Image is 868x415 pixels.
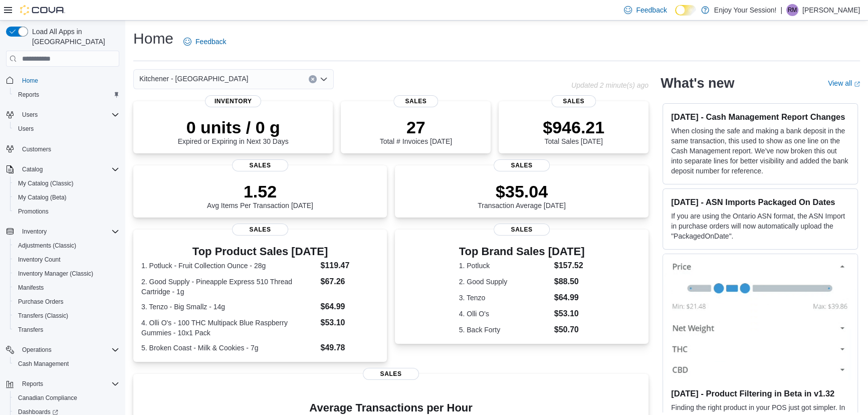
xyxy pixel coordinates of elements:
[18,143,119,155] span: Customers
[14,240,80,252] a: Adjustments (Classic)
[14,123,119,135] span: Users
[554,308,585,320] dd: $53.10
[141,343,317,353] dt: 5. Broken Coast - Milk & Cookies - 7g
[2,162,123,176] button: Catalog
[10,267,123,281] button: Inventory Manager (Classic)
[18,91,39,99] span: Reports
[14,296,119,308] span: Purchase Orders
[195,37,226,47] span: Feedback
[363,368,419,380] span: Sales
[543,117,604,145] div: Total Sales [DATE]
[14,310,72,322] a: Transfers (Classic)
[14,392,119,404] span: Canadian Compliance
[18,344,119,356] span: Operations
[18,163,47,175] button: Catalog
[28,27,119,47] span: Load All Apps in [GEOGRAPHIC_DATA]
[18,226,51,238] button: Inventory
[10,239,123,253] button: Adjustments (Classic)
[554,276,585,288] dd: $88.50
[554,260,585,272] dd: $157.52
[10,295,123,309] button: Purchase Orders
[18,109,119,121] span: Users
[636,5,667,15] span: Feedback
[18,378,119,390] span: Reports
[10,190,123,204] button: My Catalog (Beta)
[14,310,119,322] span: Transfers (Classic)
[2,377,123,391] button: Reports
[18,312,68,320] span: Transfers (Classic)
[14,268,97,280] a: Inventory Manager (Classic)
[205,95,261,107] span: Inventory
[393,95,439,107] span: Sales
[207,181,313,201] p: 1.52
[571,81,648,89] p: Updated 2 minute(s) ago
[854,81,860,87] svg: External link
[10,309,123,323] button: Transfers (Classic)
[18,378,47,390] button: Reports
[10,253,123,267] button: Inventory Count
[18,74,119,86] span: Home
[2,225,123,239] button: Inventory
[10,204,123,219] button: Promotions
[14,205,53,218] a: Promotions
[22,111,38,119] span: Users
[321,276,379,288] dd: $67.26
[141,402,640,414] h4: Average Transactions per Hour
[18,207,49,216] span: Promotions
[494,159,550,171] span: Sales
[459,309,550,319] dt: 4. Olli O's
[554,324,585,336] dd: $50.70
[780,4,782,16] p: |
[309,75,317,83] button: Clear input
[178,117,289,145] div: Expired or Expiring in Next 30 Days
[675,16,676,16] span: Dark Mode
[22,228,47,236] span: Inventory
[18,226,119,238] span: Inventory
[478,181,566,210] div: Transaction Average [DATE]
[671,112,849,122] h3: [DATE] - Cash Management Report Changes
[671,211,849,241] p: If you are using the Ontario ASN format, the ASN Import in purchase orders will now automatically...
[554,292,585,304] dd: $64.99
[178,117,289,137] p: 0 units / 0 g
[2,142,123,156] button: Customers
[14,191,71,203] a: My Catalog (Beta)
[18,360,69,368] span: Cash Management
[22,165,43,173] span: Catalog
[232,224,288,236] span: Sales
[22,346,52,354] span: Operations
[459,277,550,287] dt: 2. Good Supply
[18,163,119,175] span: Catalog
[14,268,119,280] span: Inventory Manager (Classic)
[14,358,119,370] span: Cash Management
[459,261,550,271] dt: 1. Potluck
[828,79,860,87] a: View allExternal link
[321,342,379,354] dd: $49.78
[14,177,78,189] a: My Catalog (Classic)
[141,246,379,258] h3: Top Product Sales [DATE]
[141,302,317,312] dt: 3. Tenzo - Big Smallz - 14g
[141,261,317,271] dt: 1. Potluck - Fruit Collection Ounce - 28g
[18,284,44,292] span: Manifests
[18,256,61,264] span: Inventory Count
[459,246,585,258] h3: Top Brand Sales [DATE]
[141,277,317,297] dt: 2. Good Supply - Pineapple Express 510 Thread Cartridge - 1g
[14,254,119,266] span: Inventory Count
[22,77,38,85] span: Home
[380,117,452,137] p: 27
[321,301,379,313] dd: $64.99
[141,318,317,338] dt: 4. Olli O's - 100 THC Multipack Blue Raspberry Gummies - 10x1 Pack
[786,4,798,16] div: Rahil Mansuri
[14,392,81,404] a: Canadian Compliance
[18,125,34,133] span: Users
[14,191,119,203] span: My Catalog (Beta)
[494,224,550,236] span: Sales
[671,197,849,207] h3: [DATE] - ASN Imports Packaged On Dates
[14,89,43,101] a: Reports
[551,95,596,107] span: Sales
[14,296,68,308] a: Purchase Orders
[18,143,55,155] a: Customers
[232,159,288,171] span: Sales
[380,117,452,145] div: Total # Invoices [DATE]
[2,73,123,87] button: Home
[14,358,73,370] a: Cash Management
